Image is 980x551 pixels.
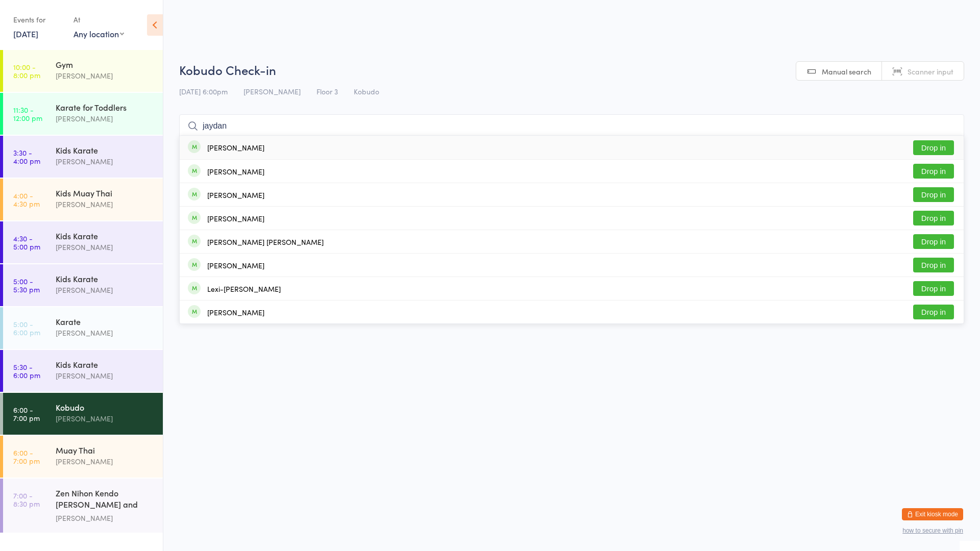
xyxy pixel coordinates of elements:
[56,413,154,424] div: [PERSON_NAME]
[56,487,154,512] div: Zen Nihon Kendo [PERSON_NAME] and Jodo
[13,406,40,422] time: 6:00 - 7:00 pm
[56,370,154,382] div: [PERSON_NAME]
[179,86,228,96] span: [DATE] 6:00pm
[913,258,954,272] button: Drop in
[3,479,163,533] a: 7:00 -8:30 pmZen Nihon Kendo [PERSON_NAME] and Jodo[PERSON_NAME]
[913,187,954,202] button: Drop in
[13,448,40,465] time: 6:00 - 7:00 pm
[13,277,40,293] time: 5:00 - 5:30 pm
[56,230,154,241] div: Kids Karate
[3,136,163,178] a: 3:30 -4:00 pmKids Karate[PERSON_NAME]
[179,114,964,138] input: Search
[13,28,38,39] a: [DATE]
[56,456,154,467] div: [PERSON_NAME]
[56,241,154,253] div: [PERSON_NAME]
[56,512,154,524] div: [PERSON_NAME]
[56,59,154,70] div: Gym
[207,285,281,293] div: Lexi-[PERSON_NAME]
[207,143,264,152] div: [PERSON_NAME]
[243,86,301,96] span: [PERSON_NAME]
[13,63,40,79] time: 10:00 - 8:00 pm
[56,187,154,198] div: Kids Muay Thai
[3,179,163,220] a: 4:00 -4:30 pmKids Muay Thai[PERSON_NAME]
[56,327,154,339] div: [PERSON_NAME]
[913,234,954,249] button: Drop in
[3,350,163,392] a: 5:30 -6:00 pmKids Karate[PERSON_NAME]
[207,308,264,316] div: [PERSON_NAME]
[56,359,154,370] div: Kids Karate
[13,363,40,379] time: 5:30 - 6:00 pm
[207,238,324,246] div: [PERSON_NAME] [PERSON_NAME]
[902,527,963,534] button: how to secure with pin
[3,221,163,263] a: 4:30 -5:00 pmKids Karate[PERSON_NAME]
[822,66,871,77] span: Manual search
[56,444,154,456] div: Muay Thai
[73,28,124,39] div: Any location
[207,214,264,222] div: [PERSON_NAME]
[56,156,154,167] div: [PERSON_NAME]
[913,140,954,155] button: Drop in
[3,307,163,349] a: 5:00 -6:00 pmKarate[PERSON_NAME]
[56,113,154,124] div: [PERSON_NAME]
[13,320,40,336] time: 5:00 - 6:00 pm
[3,264,163,306] a: 5:00 -5:30 pmKids Karate[PERSON_NAME]
[354,86,379,96] span: Kobudo
[56,273,154,284] div: Kids Karate
[3,50,163,92] a: 10:00 -8:00 pmGym[PERSON_NAME]
[56,316,154,327] div: Karate
[3,393,163,435] a: 6:00 -7:00 pmKobudo[PERSON_NAME]
[913,281,954,296] button: Drop in
[908,66,953,77] span: Scanner input
[913,211,954,226] button: Drop in
[13,191,40,208] time: 4:00 - 4:30 pm
[3,93,163,135] a: 11:30 -12:00 pmKarate for Toddlers[PERSON_NAME]
[316,86,338,96] span: Floor 3
[179,61,964,78] h2: Kobudo Check-in
[913,305,954,319] button: Drop in
[13,106,42,122] time: 11:30 - 12:00 pm
[207,167,264,176] div: [PERSON_NAME]
[13,234,40,251] time: 4:30 - 5:00 pm
[56,402,154,413] div: Kobudo
[902,508,963,520] button: Exit kiosk mode
[56,144,154,156] div: Kids Karate
[3,436,163,478] a: 6:00 -7:00 pmMuay Thai[PERSON_NAME]
[13,148,40,165] time: 3:30 - 4:00 pm
[913,164,954,179] button: Drop in
[73,11,124,28] div: At
[56,70,154,82] div: [PERSON_NAME]
[207,191,264,199] div: [PERSON_NAME]
[207,261,264,269] div: [PERSON_NAME]
[56,102,154,113] div: Karate for Toddlers
[56,284,154,296] div: [PERSON_NAME]
[13,11,63,28] div: Events for
[13,491,40,508] time: 7:00 - 8:30 pm
[56,198,154,210] div: [PERSON_NAME]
